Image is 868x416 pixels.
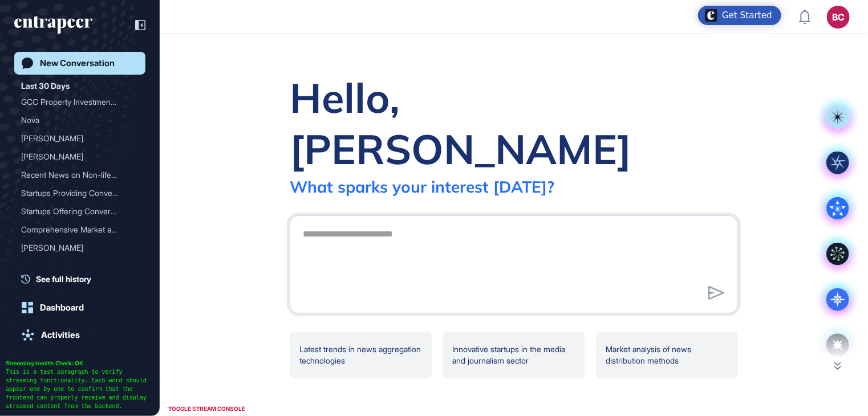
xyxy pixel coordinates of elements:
a: Activities [14,324,145,346]
div: Startups Offering Conversational AI and Chatbot-Based Enterprise Assistant Solutions [21,202,139,221]
div: Dashboard [40,303,84,313]
div: Nova [21,111,129,129]
div: Last 30 Days [21,79,70,93]
div: Startups Offering Convers... [21,202,129,221]
div: Hello, [PERSON_NAME] [290,72,738,174]
div: Latest trends in news aggregation technologies [290,332,432,378]
div: TOGGLE STREAM CONSOLE [165,402,248,416]
div: Comprehensive Market and ... [21,221,129,239]
div: Recent News on Non-life R... [21,166,129,184]
div: [PERSON_NAME] [21,129,129,148]
div: Reese [21,239,139,257]
a: See full history [21,273,145,285]
span: See full history [36,273,91,285]
div: Comprehensive Market and Competitor Intelligence Report on Atlas Robotics for Trakya Yatırım [21,221,139,239]
div: Market analysis of news distribution methods [596,332,738,378]
div: Get Started [722,10,772,21]
div: Open Get Started checklist [698,6,781,25]
img: launcher-image-alternative-text [705,9,717,22]
div: Innovative startups in the media and journalism sector [443,332,585,378]
div: Startups Providing Conversational AI and Chatbot-Based Enterprise Assistant Solutions [21,184,139,202]
div: entrapeer-logo [14,16,92,34]
div: Curie [21,129,139,148]
div: Activities [41,330,80,340]
div: [PERSON_NAME] [21,148,129,166]
button: BC [827,6,850,28]
div: GCC Property Investment T... [21,93,129,111]
a: New Conversation [14,52,145,75]
div: New Conversation [40,58,115,68]
div: [PERSON_NAME] [21,239,129,257]
div: Curie [21,148,139,166]
div: Recent News on Non-life Reinsurance Market - Last Two Weeks [21,166,139,184]
a: Dashboard [14,296,145,319]
div: What sparks your interest [DATE]? [290,177,554,197]
div: Startups Providing Conver... [21,184,129,202]
div: Nova [21,111,139,129]
div: GCC Property Investment Trends [21,93,139,111]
